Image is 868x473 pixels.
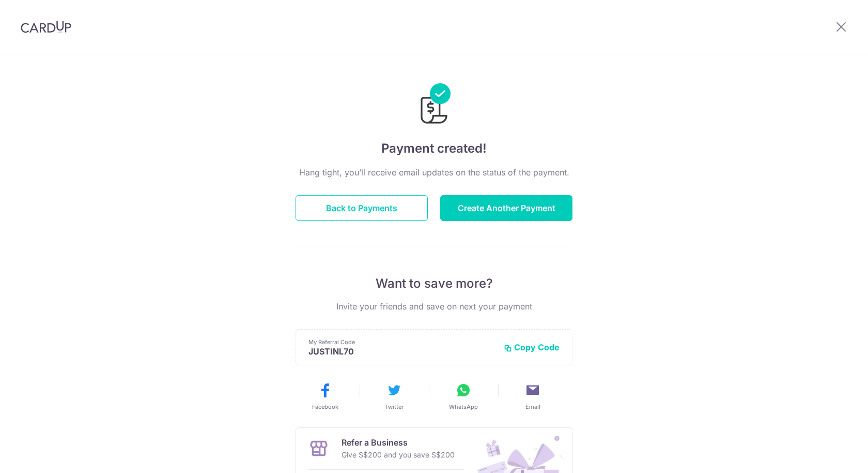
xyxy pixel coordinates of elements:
[502,382,563,411] button: Email
[440,195,572,221] button: Create Another Payment
[312,403,338,411] span: Facebook
[296,166,572,179] p: Hang tight, you’ll receive email updates on the status of the payment.
[433,382,494,411] button: WhatsApp
[21,21,71,33] img: CardUp
[295,382,355,411] button: Facebook
[296,139,572,158] h4: Payment created!
[525,403,540,411] span: Email
[449,403,478,411] span: WhatsApp
[342,449,455,461] p: Give S$200 and you save S$200
[308,338,495,346] p: My Referral Code
[308,346,495,357] p: JUSTINL70
[385,403,404,411] span: Twitter
[342,436,455,449] p: Refer a Business
[364,382,425,411] button: Twitter
[296,195,428,221] button: Back to Payments
[296,300,572,313] p: Invite your friends and save on next your payment
[417,83,451,127] img: Payments
[296,275,572,292] p: Want to save more?
[504,342,560,352] button: Copy Code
